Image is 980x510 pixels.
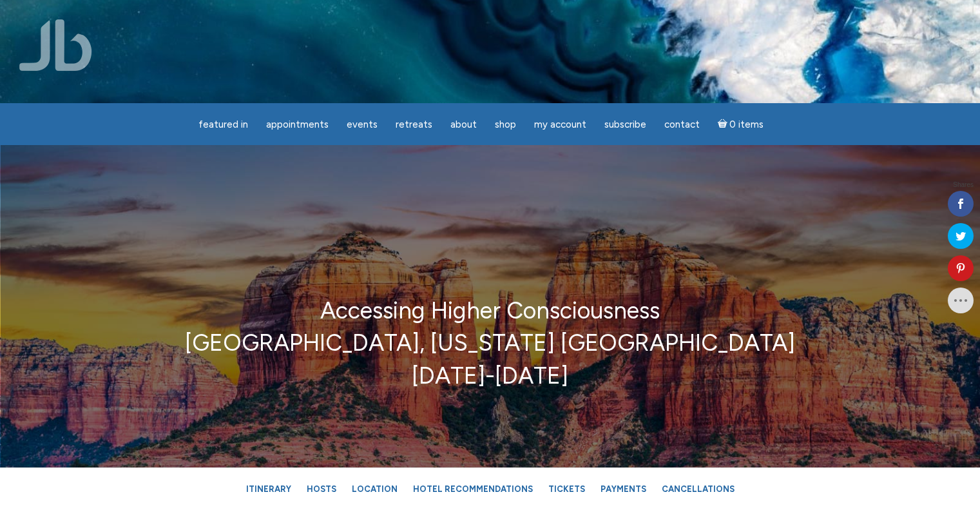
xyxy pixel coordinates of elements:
[258,112,336,137] a: Appointments
[388,112,440,137] a: Retreats
[450,119,477,130] span: About
[347,119,378,130] span: Events
[604,119,646,130] span: Subscribe
[729,120,764,130] span: 0 items
[345,478,404,500] a: Location
[594,478,653,500] a: Payments
[487,112,524,137] a: Shop
[657,112,707,137] a: Contact
[396,119,432,130] span: Retreats
[198,119,248,130] span: featured in
[495,119,516,130] span: Shop
[718,119,730,130] i: Cart
[597,112,654,137] a: Subscribe
[534,119,586,130] span: My Account
[407,478,539,500] a: Hotel Recommendations
[339,112,385,137] a: Events
[191,112,256,137] a: featured in
[19,19,92,71] img: Jamie Butler. The Everyday Medium
[664,119,700,130] span: Contact
[526,112,594,137] a: My Account
[710,111,772,137] a: Cart0 items
[655,478,741,500] a: Cancellations
[443,112,485,137] a: About
[542,478,591,500] a: Tickets
[49,295,931,392] p: Accessing Higher Consciousness [GEOGRAPHIC_DATA], [US_STATE] [GEOGRAPHIC_DATA] [DATE]-[DATE]
[300,478,343,500] a: Hosts
[266,119,329,130] span: Appointments
[240,478,298,500] a: Itinerary
[953,182,974,188] span: Shares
